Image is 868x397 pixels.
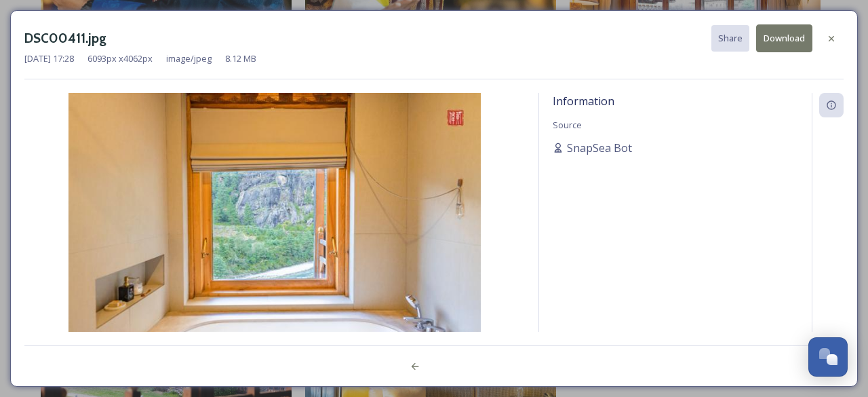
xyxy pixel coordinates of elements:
button: Download [756,24,812,52]
span: Information [553,94,614,109]
span: Source [553,119,582,131]
span: SnapSea Bot [567,140,632,156]
img: 26603f84-ea9c-41d7-943c-e6b52646dab5.jpg [24,93,525,368]
span: [DATE] 17:28 [24,52,74,65]
span: 6093 px x 4062 px [87,52,153,65]
span: 8.12 MB [225,52,256,65]
h3: DSC00411.jpg [24,29,106,48]
button: Open Chat [808,337,848,377]
span: image/jpeg [166,52,212,65]
button: Share [711,25,749,52]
